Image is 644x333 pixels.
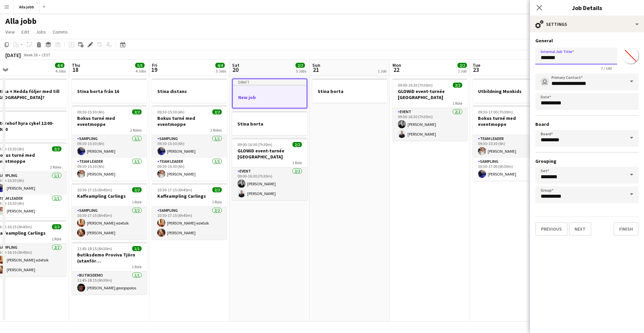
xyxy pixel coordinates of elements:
[130,128,142,133] span: 2 Roles
[535,38,639,44] h3: General
[535,121,639,127] h3: Board
[72,193,147,199] h3: Kaffeampling Carlings
[77,109,104,114] span: 09:30-15:30 (6h)
[157,187,192,192] span: 10:30-17:15 (6h45m)
[132,246,142,251] span: 1/1
[378,68,386,74] div: 1 Job
[152,158,227,181] app-card-role: Team Leader1/109:30-15:30 (6h)[PERSON_NAME]
[14,0,40,13] button: Alla jobb
[216,68,226,74] div: 3 Jobs
[132,187,142,192] span: 2/2
[55,68,66,74] div: 4 Jobs
[296,63,305,68] span: 2/2
[72,135,147,158] app-card-role: Sampling1/109:30-15:30 (6h)[PERSON_NAME]
[458,63,467,68] span: 2/2
[312,79,387,103] app-job-card: Stina borta
[72,207,147,239] app-card-role: Sampling2/210:30-17:15 (6h45m)[PERSON_NAME] edefalk[PERSON_NAME]
[232,168,307,200] app-card-role: Event2/209:00-16:30 (7h30m)[PERSON_NAME][PERSON_NAME]
[478,109,513,114] span: 09:30-17:00 (7h30m)
[312,88,387,94] h3: Stina borta
[237,142,272,147] span: 09:00-16:30 (7h30m)
[152,183,227,239] app-job-card: 10:30-17:15 (6h45m)2/2Kaffeampling Carlings1 RoleSampling2/210:30-17:15 (6h45m)[PERSON_NAME] edef...
[53,29,68,35] span: Comms
[135,63,145,68] span: 5/5
[132,264,142,269] span: 1 Role
[569,222,591,236] button: Next
[232,138,307,200] app-job-card: 09:00-16:30 (7h30m)2/2GLOWiD event-turnée [GEOGRAPHIC_DATA]1 RoleEvent2/209:00-16:30 (7h30m)[PERS...
[233,94,307,100] h3: New job
[52,236,61,241] span: 1 Role
[212,187,222,192] span: 2/2
[473,105,548,181] app-job-card: 09:30-17:00 (7h30m)2/2Bokus turné med eventmoppe2 RolesTeam Leader1/109:30-15:30 (6h)[PERSON_NAME...
[132,199,142,204] span: 1 Role
[50,164,61,170] span: 2 Roles
[596,66,617,71] span: 7 / 140
[212,109,222,114] span: 2/2
[215,63,225,68] span: 4/4
[72,252,147,264] h3: Butiksdemo Proviva Tjörn (utanför [GEOGRAPHIC_DATA])
[72,242,147,294] div: 11:45-18:15 (6h30m)1/1Butiksdemo Proviva Tjörn (utanför [GEOGRAPHIC_DATA])1 RoleButiksdemo1/111:4...
[152,115,227,127] h3: Bokus turné med eventmoppe
[392,108,468,141] app-card-role: Event2/209:00-16:30 (7h30m)[PERSON_NAME][PERSON_NAME]
[3,28,17,36] a: View
[232,148,307,160] h3: GLOWiD event-turnée [GEOGRAPHIC_DATA]
[157,109,184,114] span: 09:30-15:30 (6h)
[152,193,227,199] h3: Kaffeampling Carlings
[5,29,15,35] span: View
[458,68,467,74] div: 1 Job
[33,28,49,36] a: Jobs
[21,29,29,35] span: Edit
[535,158,639,164] h3: Grouping
[210,128,222,133] span: 2 Roles
[231,66,239,74] span: 20
[132,109,142,114] span: 2/2
[50,28,70,36] a: Comms
[473,158,548,181] app-card-role: Sampling1/110:30-17:00 (6h30m)[PERSON_NAME]
[52,146,61,151] span: 2/2
[151,66,157,74] span: 19
[530,16,644,32] div: Settings
[296,68,306,74] div: 3 Jobs
[311,66,320,74] span: 21
[453,83,462,88] span: 2/2
[292,160,302,165] span: 1 Role
[71,66,80,74] span: 18
[5,16,37,26] h1: Alla jobb
[232,62,239,68] span: Sat
[392,88,468,100] h3: GLOWiD event-turnée [GEOGRAPHIC_DATA]
[232,111,307,135] app-job-card: Stina borta
[392,62,401,68] span: Mon
[72,183,147,239] app-job-card: 10:30-17:15 (6h45m)2/2Kaffeampling Carlings1 RoleSampling2/210:30-17:15 (6h45m)[PERSON_NAME] edef...
[55,63,64,68] span: 4/4
[530,3,644,12] h3: Job Details
[52,224,61,229] span: 2/2
[212,199,222,204] span: 1 Role
[391,66,401,74] span: 22
[232,79,307,108] app-job-card: DraftNew job
[452,101,462,106] span: 1 Role
[136,68,146,74] div: 4 Jobs
[535,222,568,236] button: Previous
[392,79,468,141] app-job-card: 09:00-16:30 (7h30m)2/2GLOWiD event-turnée [GEOGRAPHIC_DATA]1 RoleEvent2/209:00-16:30 (7h30m)[PERS...
[312,62,320,68] span: Sun
[72,79,147,103] div: Stina borta från 16
[152,79,227,103] app-job-card: Stina distans
[472,66,480,74] span: 23
[473,79,548,103] app-job-card: Utbildning Monkids
[473,115,548,127] h3: Bokus turné med eventmoppe
[232,121,307,127] h3: Stina borta
[72,272,147,294] app-card-role: Butiksdemo1/111:45-18:15 (6h30m)[PERSON_NAME] georgopolos
[152,135,227,158] app-card-role: Sampling1/109:30-15:30 (6h)[PERSON_NAME]
[72,88,147,94] h3: Stina borta från 16
[72,105,147,181] app-job-card: 09:30-15:30 (6h)2/2Bokus turné med eventmoppe2 RolesSampling1/109:30-15:30 (6h)[PERSON_NAME]Team ...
